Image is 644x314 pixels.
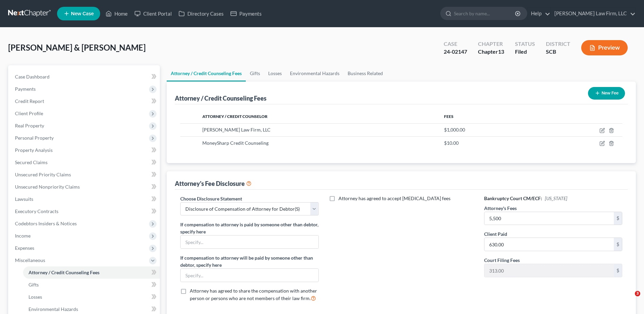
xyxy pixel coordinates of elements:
label: If compensation to attorney will be paid by someone other than debtor, specify here [180,254,318,268]
input: Specify... [181,235,318,248]
span: $1,000.00 [444,127,465,133]
div: Chapter [478,40,504,48]
span: Expenses [15,245,34,251]
span: [US_STATE] [545,195,567,201]
span: 13 [498,48,504,55]
a: Payments [227,7,265,20]
span: Lawsuits [15,196,33,202]
div: Case [444,40,467,48]
span: Income [15,233,31,239]
a: Case Dashboard [10,71,160,83]
span: Attorney / Credit Counselor [202,114,268,119]
div: Status [515,40,535,48]
input: 0.00 [484,212,614,225]
input: 0.00 [484,264,614,277]
div: 24-02147 [444,48,467,56]
span: Payments [15,86,36,92]
a: Client Portal [131,7,175,20]
a: Help [528,7,550,20]
span: 3 [635,291,640,296]
span: Attorney has agreed to share the compensation with another person or persons who are not members ... [190,288,317,301]
a: Business Related [344,65,387,82]
span: Personal Property [15,135,54,141]
a: Attorney / Credit Counseling Fees [23,266,160,279]
span: Real Property [15,123,44,128]
div: Attorney's Fee Disclosure [175,179,252,188]
a: [PERSON_NAME] Law Firm, LLC [551,7,636,20]
span: Case Dashboard [15,74,50,80]
div: SCB [546,48,570,56]
span: Attorney / Credit Counseling Fees [29,269,99,275]
span: Executory Contracts [15,208,58,214]
a: Gifts [23,279,160,291]
div: District [546,40,570,48]
div: $ [614,264,622,277]
a: Executory Contracts [10,205,160,217]
button: Preview [581,40,628,55]
label: Client Paid [484,230,507,238]
a: Environmental Hazards [286,65,344,82]
span: Attorney has agreed to accept [MEDICAL_DATA] fees [338,195,450,201]
span: [PERSON_NAME] & [PERSON_NAME] [8,42,146,52]
a: Property Analysis [10,144,160,156]
button: New Fee [588,87,625,100]
a: Unsecured Nonpriority Claims [10,181,160,193]
label: Court Filing Fees [484,257,520,264]
span: Property Analysis [15,147,53,153]
span: Losses [29,294,42,300]
label: Choose Disclosure Statement [180,195,242,202]
span: New Case [71,11,94,16]
label: If compensation to attorney is paid by someone other than debtor, specify here [180,221,318,235]
span: Unsecured Nonpriority Claims [15,184,80,190]
input: Specify... [181,269,318,282]
span: Gifts [29,282,39,287]
a: Losses [23,291,160,303]
span: Environmental Hazards [29,306,78,312]
a: Home [102,7,131,20]
div: Chapter [478,48,504,56]
input: 0.00 [484,238,614,251]
span: Fees [444,114,454,119]
a: Gifts [246,65,264,82]
span: Codebtors Insiders & Notices [15,221,77,226]
div: $ [614,212,622,225]
span: Secured Claims [15,159,48,165]
span: Client Profile [15,110,43,116]
span: [PERSON_NAME] Law Firm, LLC [202,127,271,133]
a: Directory Cases [175,7,227,20]
span: Unsecured Priority Claims [15,172,71,177]
a: Unsecured Priority Claims [10,169,160,181]
a: Losses [264,65,286,82]
a: Attorney / Credit Counseling Fees [167,65,246,82]
iframe: Intercom live chat [621,291,637,307]
div: Attorney / Credit Counseling Fees [175,94,266,102]
span: Miscellaneous [15,257,45,263]
span: Credit Report [15,98,44,104]
div: Filed [515,48,535,56]
h6: Bankruptcy Court CM/ECF: [484,195,622,202]
input: Search by name... [454,7,516,20]
a: Credit Report [10,95,160,107]
span: MoneySharp Credit Counseling [202,140,269,146]
a: Secured Claims [10,156,160,169]
div: $ [614,238,622,251]
span: $10.00 [444,140,459,146]
a: Lawsuits [10,193,160,205]
label: Attorney's Fees [484,205,517,212]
